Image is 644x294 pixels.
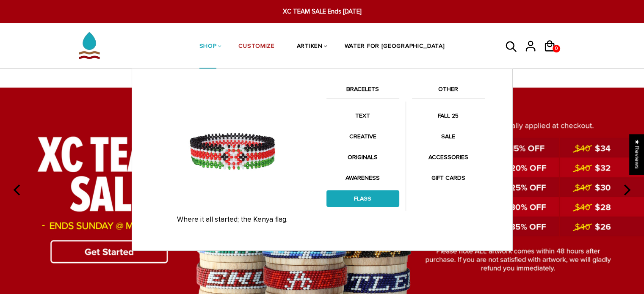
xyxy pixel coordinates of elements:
a: SALE [412,128,485,145]
a: TEXT [326,107,399,124]
a: 0 [543,55,562,56]
span: XC TEAM SALE Ends [DATE] [198,7,445,16]
a: GIFT CARDS [412,170,485,186]
a: OTHER [412,84,485,99]
a: AWARENESS [326,170,399,186]
a: FALL 25 [412,107,485,124]
a: ARTIKEN [297,25,323,69]
a: ORIGINALS [326,149,399,165]
a: FLAGS [326,190,399,207]
a: SHOP [199,25,217,69]
button: next [617,181,636,199]
a: BRACELETS [326,84,399,99]
a: CUSTOMIZE [238,25,274,69]
p: Where it all started; the Kenya flag. [147,215,318,224]
a: CREATIVE [326,128,399,145]
span: 0 [553,43,560,55]
a: ACCESSORIES [412,149,485,165]
a: WATER FOR [GEOGRAPHIC_DATA] [345,25,445,69]
div: Click to open Judge.me floating reviews tab [630,134,644,174]
button: previous [8,181,27,199]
